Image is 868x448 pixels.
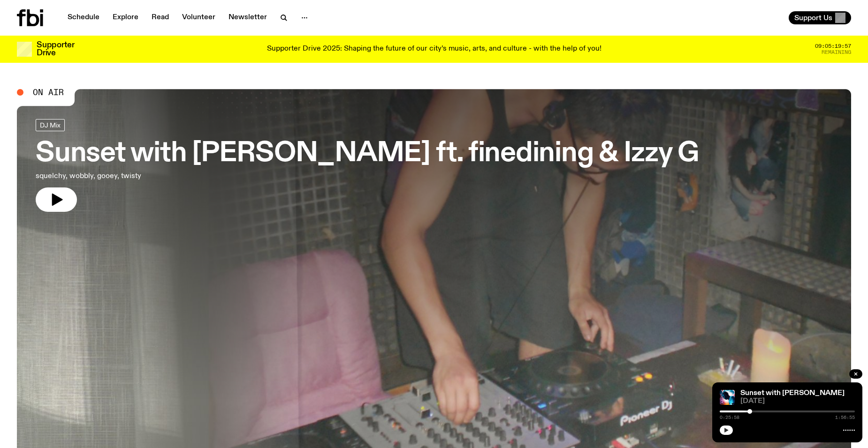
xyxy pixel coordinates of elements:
span: On Air [33,88,64,97]
a: Sunset with [PERSON_NAME] [740,389,845,397]
a: Schedule [62,11,105,24]
a: Volunteer [176,11,221,24]
span: Support Us [794,14,832,22]
img: Simon Caldwell stands side on, looking downwards. He has headphones on. Behind him is a brightly ... [720,390,735,405]
span: 1:56:55 [835,415,855,420]
a: DJ Mix [36,119,65,131]
span: 0:25:58 [720,415,739,420]
h3: Sunset with [PERSON_NAME] ft. finedining & Izzy G [36,141,699,167]
a: Sunset with [PERSON_NAME] ft. finedining & Izzy Gsquelchy, wobbly, gooey, twisty [36,119,699,212]
h3: Supporter Drive [37,41,74,57]
span: [DATE] [740,398,855,405]
span: Remaining [822,50,851,55]
span: DJ Mix [40,121,61,128]
span: 09:05:19:57 [815,44,851,49]
button: Support Us [789,11,851,24]
a: Read [146,11,175,24]
p: squelchy, wobbly, gooey, twisty [36,171,276,182]
a: Explore [107,11,144,24]
p: Supporter Drive 2025: Shaping the future of our city’s music, arts, and culture - with the help o... [267,45,602,53]
a: Newsletter [223,11,273,24]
